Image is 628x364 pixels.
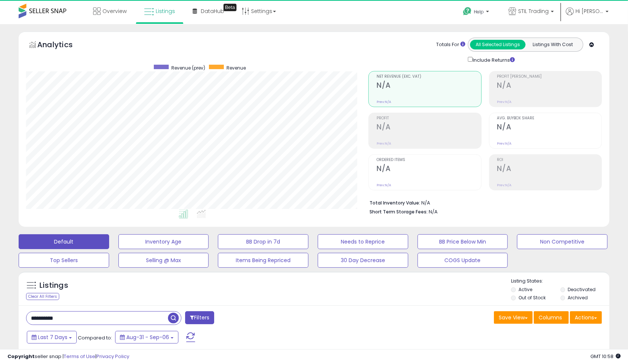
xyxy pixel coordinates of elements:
[318,234,408,249] button: Needs to Reprice
[497,164,602,174] h2: N/A
[218,253,308,268] button: Items Being Repriced
[534,311,569,324] button: Columns
[418,253,508,268] button: COGS Update
[497,81,602,91] h2: N/A
[377,164,481,174] h2: N/A
[218,234,308,249] button: BB Drop in 7d
[118,253,209,268] button: Selling @ Max
[377,100,391,104] small: Prev: N/A
[7,353,129,360] div: seller snap | |
[39,280,68,291] h5: Listings
[570,311,602,324] button: Actions
[377,81,481,91] h2: N/A
[118,234,209,249] button: Inventory Age
[575,7,603,15] span: Hi [PERSON_NAME]
[497,123,602,133] h2: N/A
[96,353,129,360] a: Privacy Policy
[518,286,532,293] label: Active
[377,75,481,79] span: Net Revenue (Exc. VAT)
[19,253,109,268] button: Top Sellers
[156,7,175,15] span: Listings
[474,9,484,15] span: Help
[115,331,178,344] button: Aug-31 - Sep-06
[517,234,608,249] button: Non Competitive
[497,100,512,104] small: Prev: N/A
[568,294,588,301] label: Archived
[539,314,562,321] span: Columns
[126,334,169,341] span: Aug-31 - Sep-06
[436,41,465,48] div: Totals For
[497,116,602,120] span: Avg. Buybox Share
[518,294,546,301] label: Out of Stock
[377,183,391,187] small: Prev: N/A
[566,7,609,24] a: Hi [PERSON_NAME]
[223,4,237,11] div: Tooltip anchor
[377,141,391,146] small: Prev: N/A
[429,208,438,215] span: N/A
[102,7,127,15] span: Overview
[377,123,481,133] h2: N/A
[369,200,420,206] b: Total Inventory Value:
[497,183,512,187] small: Prev: N/A
[518,7,549,15] span: STIL Trading
[525,40,581,49] button: Listings With Cost
[26,293,59,300] div: Clear All Filters
[590,353,621,360] span: 2025-09-14 10:58 GMT
[185,311,214,324] button: Filters
[377,116,481,120] span: Profit
[64,353,95,360] a: Terms of Use
[494,311,533,324] button: Save View
[470,40,526,49] button: All Selected Listings
[369,209,428,215] b: Short Term Storage Fees:
[568,286,596,293] label: Deactivated
[19,234,109,249] button: Default
[418,234,508,249] button: BB Price Below Min
[369,198,596,207] li: N/A
[171,65,205,71] span: Revenue (prev)
[318,253,408,268] button: 30 Day Decrease
[37,39,87,52] h5: Analytics
[497,158,602,162] span: ROI
[7,353,35,360] strong: Copyright
[27,331,77,344] button: Last 7 Days
[462,55,524,64] div: Include Returns
[226,65,246,71] span: Revenue
[377,158,481,162] span: Ordered Items
[201,7,224,15] span: DataHub
[463,7,472,16] i: Get Help
[457,1,497,24] a: Help
[38,334,67,341] span: Last 7 Days
[497,141,512,146] small: Prev: N/A
[511,278,609,285] p: Listing States:
[497,75,602,79] span: Profit [PERSON_NAME]
[78,334,112,341] span: Compared to:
